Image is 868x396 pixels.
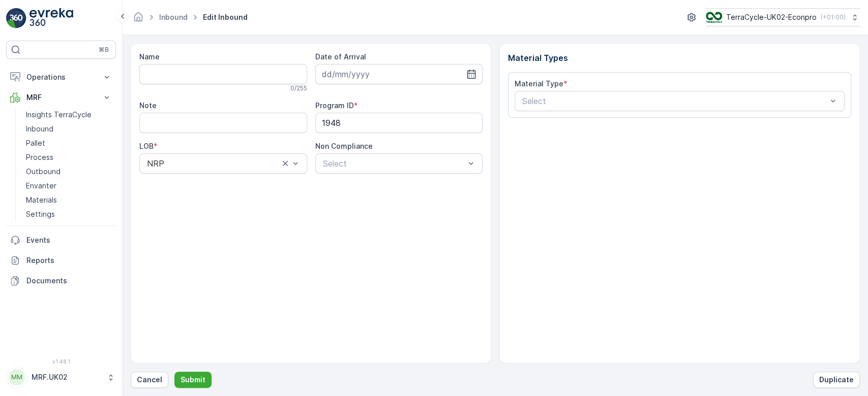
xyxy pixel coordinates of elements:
p: Outbound [26,167,61,177]
button: TerraCycle-UK02-Econpro(+01:00) [706,8,860,26]
a: Outbound [22,164,116,179]
button: MRF [6,87,116,108]
span: Edit Inbound [201,12,250,22]
p: Documents [26,276,112,286]
a: Inbound [159,13,188,21]
p: MRF.UK02 [32,372,102,382]
p: Inbound [26,124,53,134]
a: Envanter [22,179,116,193]
input: dd/mm/yyyy [315,64,483,84]
p: Materials [26,195,57,205]
a: Documents [6,271,116,291]
a: Events [6,230,116,250]
p: Operations [26,72,96,82]
p: Submit [181,375,205,385]
button: MMMRF.UK02 [6,367,116,388]
label: Program ID [315,101,354,110]
label: Date of Arrival [315,52,366,61]
p: Events [26,235,112,245]
span: v 1.48.1 [6,358,116,365]
button: Duplicate [813,372,860,388]
a: Pallet [22,136,116,150]
button: Operations [6,67,116,87]
p: Duplicate [819,375,854,385]
p: MRF [26,92,96,103]
a: Settings [22,207,116,221]
p: ⌘B [99,46,109,54]
label: LOB [139,142,154,150]
img: terracycle_logo_wKaHoWT.png [706,12,722,23]
a: Reports [6,250,116,271]
p: Pallet [26,138,45,148]
p: Select [323,157,465,170]
a: Inbound [22,122,116,136]
div: MM [9,369,25,385]
label: Non Compliance [315,142,373,150]
p: Envanter [26,181,56,191]
p: Settings [26,209,55,219]
p: Process [26,152,53,162]
img: logo_light-DOdMpM7g.png [29,8,73,28]
p: Reports [26,255,112,266]
label: Material Type [515,79,563,88]
label: Note [139,101,157,110]
p: Material Types [508,52,851,64]
p: Cancel [137,375,162,385]
p: TerraCycle-UK02-Econpro [726,12,817,22]
button: Cancel [131,372,168,388]
button: Submit [174,372,212,388]
label: Name [139,52,160,61]
img: logo [6,8,26,28]
p: 0 / 255 [290,84,307,92]
a: Materials [22,193,116,207]
a: Process [22,150,116,164]
p: Insights TerraCycle [26,110,92,120]
p: Select [522,95,827,107]
a: Homepage [133,15,144,24]
a: Insights TerraCycle [22,108,116,122]
p: ( +01:00 ) [821,13,846,21]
